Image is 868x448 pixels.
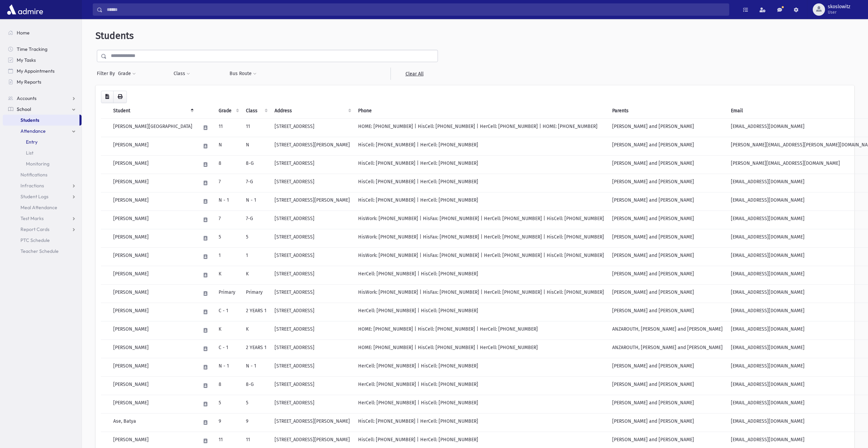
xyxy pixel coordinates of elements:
[109,303,196,321] td: [PERSON_NAME]
[354,303,608,321] td: HerCell: [PHONE_NUMBER] | HisCell: [PHONE_NUMBER]
[354,284,608,303] td: HisWork: [PHONE_NUMBER] | HisFax: [PHONE_NUMBER] | HerCell: [PHONE_NUMBER] | HisCell: [PHONE_NUMBER]
[242,247,270,266] td: 1
[354,413,608,432] td: HisCell: [PHONE_NUMBER] | HerCell: [PHONE_NUMBER]
[3,126,82,136] a: Attendance
[3,224,82,235] a: Report Cards
[109,247,196,266] td: [PERSON_NAME]
[608,358,727,376] td: [PERSON_NAME] and [PERSON_NAME]
[608,229,727,247] td: [PERSON_NAME] and [PERSON_NAME]
[113,91,127,103] button: Print
[354,118,608,137] td: HOME: [PHONE_NUMBER] | HisCell: [PHONE_NUMBER] | HerCell: [PHONE_NUMBER] | HOME: [PHONE_NUMBER]
[270,413,354,432] td: [STREET_ADDRESS][PERSON_NAME]
[270,358,354,376] td: [STREET_ADDRESS]
[215,118,242,137] td: 11
[242,137,270,155] td: N
[109,137,196,155] td: [PERSON_NAME]
[17,79,41,85] span: My Reports
[20,172,47,178] span: Notifications
[391,68,438,80] a: Clear All
[242,211,270,229] td: 7-G
[3,27,82,38] a: Home
[215,192,242,211] td: N - 1
[109,358,196,376] td: [PERSON_NAME]
[109,211,196,229] td: [PERSON_NAME]
[215,211,242,229] td: 7
[608,284,727,303] td: [PERSON_NAME] and [PERSON_NAME]
[215,303,242,321] td: C - 1
[3,191,82,202] a: Student Logs
[17,106,31,112] span: School
[215,321,242,339] td: K
[26,161,49,167] span: Monitoring
[242,284,270,303] td: Primary
[608,266,727,284] td: [PERSON_NAME] and [PERSON_NAME]
[354,155,608,174] td: HisCell: [PHONE_NUMBER] | HerCell: [PHONE_NUMBER]
[215,247,242,266] td: 1
[270,303,354,321] td: [STREET_ADDRESS]
[26,150,33,156] span: List
[109,155,196,174] td: [PERSON_NAME]
[270,229,354,247] td: [STREET_ADDRESS]
[3,235,82,246] a: PTC Schedule
[109,192,196,211] td: [PERSON_NAME]
[109,376,196,395] td: [PERSON_NAME]
[270,211,354,229] td: [STREET_ADDRESS]
[828,10,850,15] span: User
[109,266,196,284] td: [PERSON_NAME]
[109,339,196,358] td: [PERSON_NAME]
[608,339,727,358] td: ANZAROUTH, [PERSON_NAME] and [PERSON_NAME]
[270,155,354,174] td: [STREET_ADDRESS]
[608,376,727,395] td: [PERSON_NAME] and [PERSON_NAME]
[270,174,354,192] td: [STREET_ADDRESS]
[109,174,196,192] td: [PERSON_NAME]
[242,103,270,119] th: Class: activate to sort column ascending
[20,117,39,123] span: Students
[215,229,242,247] td: 5
[3,180,82,191] a: Infractions
[3,136,82,147] a: Entry
[118,68,136,80] button: Grade
[3,158,82,169] a: Monitoring
[20,193,48,200] span: Student Logs
[354,247,608,266] td: HisWork: [PHONE_NUMBER] | HisFax: [PHONE_NUMBER] | HerCell: [PHONE_NUMBER] | HisCell: [PHONE_NUMBER]
[242,229,270,247] td: 5
[270,284,354,303] td: [STREET_ADDRESS]
[608,413,727,432] td: [PERSON_NAME] and [PERSON_NAME]
[109,103,196,119] th: Student: activate to sort column descending
[20,248,59,254] span: Teacher Schedule
[3,66,82,76] a: My Appointments
[608,174,727,192] td: [PERSON_NAME] and [PERSON_NAME]
[608,103,727,119] th: Parents
[215,137,242,155] td: N
[101,91,114,103] button: CSV
[95,30,134,41] span: Students
[270,118,354,137] td: [STREET_ADDRESS]
[229,68,257,80] button: Bus Route
[270,192,354,211] td: [STREET_ADDRESS][PERSON_NAME]
[608,321,727,339] td: ANZAROUTH, [PERSON_NAME] and [PERSON_NAME]
[109,413,196,432] td: Ase, Batya
[3,76,82,87] a: My Reports
[270,321,354,339] td: [STREET_ADDRESS]
[354,211,608,229] td: HisWork: [PHONE_NUMBER] | HisFax: [PHONE_NUMBER] | HerCell: [PHONE_NUMBER] | HisCell: [PHONE_NUMBER]
[608,211,727,229] td: [PERSON_NAME] and [PERSON_NAME]
[215,284,242,303] td: Primary
[20,183,44,189] span: Infractions
[354,229,608,247] td: HisWork: [PHONE_NUMBER] | HisFax: [PHONE_NUMBER] | HerCell: [PHONE_NUMBER] | HisCell: [PHONE_NUMBER]
[3,104,82,115] a: School
[3,169,82,180] a: Notifications
[109,284,196,303] td: [PERSON_NAME]
[242,192,270,211] td: N - 1
[173,68,190,80] button: Class
[109,118,196,137] td: [PERSON_NAME][GEOGRAPHIC_DATA]
[608,137,727,155] td: [PERSON_NAME] and [PERSON_NAME]
[270,247,354,266] td: [STREET_ADDRESS]
[608,303,727,321] td: [PERSON_NAME] and [PERSON_NAME]
[20,226,49,232] span: Report Cards
[3,93,82,104] a: Accounts
[242,376,270,395] td: 8-G
[215,395,242,413] td: 5
[215,339,242,358] td: C - 1
[354,137,608,155] td: HisCell: [PHONE_NUMBER] | HerCell: [PHONE_NUMBER]
[354,266,608,284] td: HerCell: [PHONE_NUMBER] | HisCell: [PHONE_NUMBER]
